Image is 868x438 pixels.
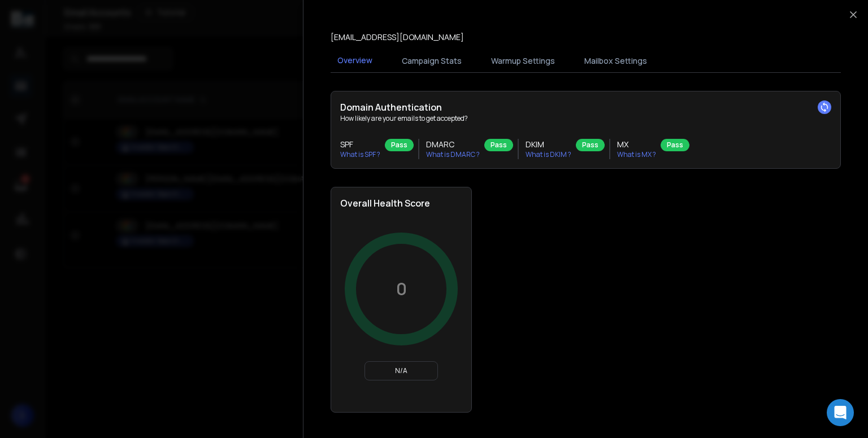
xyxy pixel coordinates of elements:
[340,196,462,210] h2: Overall Health Score
[426,150,480,159] p: What is DMARC ?
[340,139,380,150] h3: SPF
[484,139,513,151] div: Pass
[617,150,656,159] p: What is MX ?
[526,150,571,159] p: What is DKIM ?
[340,150,380,159] p: What is SPF ?
[331,48,379,74] button: Overview
[426,139,480,150] h3: DMARC
[484,49,562,73] button: Warmup Settings
[331,32,464,43] p: [EMAIL_ADDRESS][DOMAIN_NAME]
[827,399,854,426] div: Open Intercom Messenger
[578,49,654,73] button: Mailbox Settings
[617,139,656,150] h3: MX
[396,279,407,299] p: 0
[526,139,571,150] h3: DKIM
[661,139,689,151] div: Pass
[576,139,605,151] div: Pass
[340,100,831,114] h2: Domain Authentication
[395,49,468,73] button: Campaign Stats
[370,366,433,375] p: N/A
[340,114,831,123] p: How likely are your emails to get accepted?
[385,139,414,151] div: Pass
